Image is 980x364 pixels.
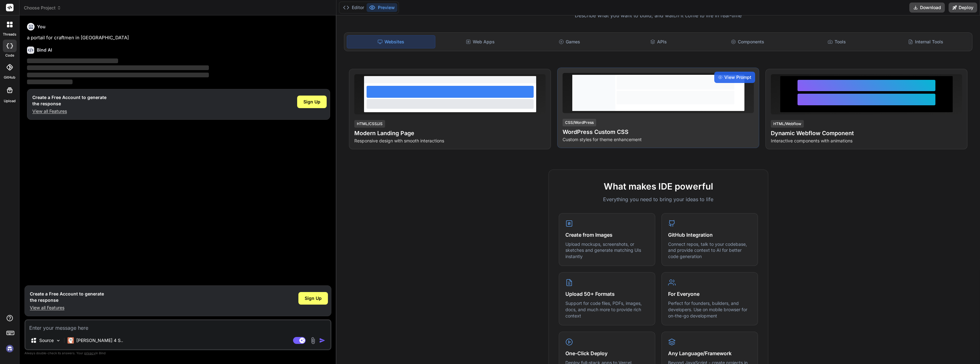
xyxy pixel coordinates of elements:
p: Always double-check its answers. Your in Bind [24,350,331,356]
h4: Modern Landing Page [354,129,546,138]
h6: Bind AI [37,47,52,53]
div: HTML/Webflow [771,120,804,128]
h4: GitHub Integration [668,231,751,239]
p: View all Features [30,305,104,311]
span: Sign Up [305,295,322,301]
div: Tools [793,35,881,48]
p: View all Features [32,108,106,114]
p: a portail for craftmen in [GEOGRAPHIC_DATA] [27,34,330,41]
h1: Create a Free Account to generate the response [32,94,106,107]
button: Preview [367,3,397,12]
img: attachment [309,337,317,344]
h6: You [37,24,46,30]
div: CSS/WordPress [563,119,596,126]
label: threads [3,32,16,37]
span: Choose Project [24,5,61,11]
label: GitHub [4,75,15,80]
img: Pick Models [56,338,61,343]
p: Describe what you want to build, and watch it come to life in real-time [340,12,976,20]
div: Web Apps [437,35,525,48]
p: Source [39,337,54,344]
span: ‌ [27,73,209,77]
button: Deploy [949,3,977,13]
p: Interactive components with animations [771,138,962,144]
h4: For Everyone [668,290,751,298]
label: Upload [4,98,16,104]
button: Editor [340,3,367,12]
div: HTML/CSS/JS [354,120,385,128]
p: Custom styles for theme enhancement [563,136,754,143]
button: Download [909,3,945,13]
img: icon [319,337,325,344]
label: code [5,53,14,58]
h4: WordPress Custom CSS [563,128,754,136]
p: Upload mockups, screenshots, or sketches and generate matching UIs instantly [565,241,649,260]
span: ‌ [27,58,118,63]
h1: Create a Free Account to generate the response [30,291,104,303]
span: View Prompt [724,74,751,80]
span: ‌ [27,65,209,70]
span: Sign Up [303,99,320,105]
h4: Upload 50+ Formats [565,290,649,298]
img: Claude 4 Sonnet [68,337,74,344]
div: Websites [347,35,435,48]
p: Connect repos, talk to your codebase, and provide context to AI for better code generation [668,241,751,260]
p: Responsive design with smooth interactions [354,138,546,144]
div: Internal Tools [882,35,970,48]
span: ‌ [27,80,73,84]
h2: What makes IDE powerful [559,180,758,193]
div: APIs [615,35,703,48]
img: signin [4,343,15,354]
h4: One-Click Deploy [565,350,649,357]
p: Support for code files, PDFs, images, docs, and much more to provide rich context [565,300,649,319]
span: privacy [84,351,95,355]
p: Perfect for founders, builders, and developers. Use on mobile browser for on-the-go development [668,300,751,319]
p: [PERSON_NAME] 4 S.. [76,337,123,344]
p: Everything you need to bring your ideas to life [559,196,758,203]
h4: Dynamic Webflow Component [771,129,962,138]
h4: Create from Images [565,231,649,239]
h4: Any Language/Framework [668,350,751,357]
div: Games [525,35,613,48]
div: Components [704,35,792,48]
